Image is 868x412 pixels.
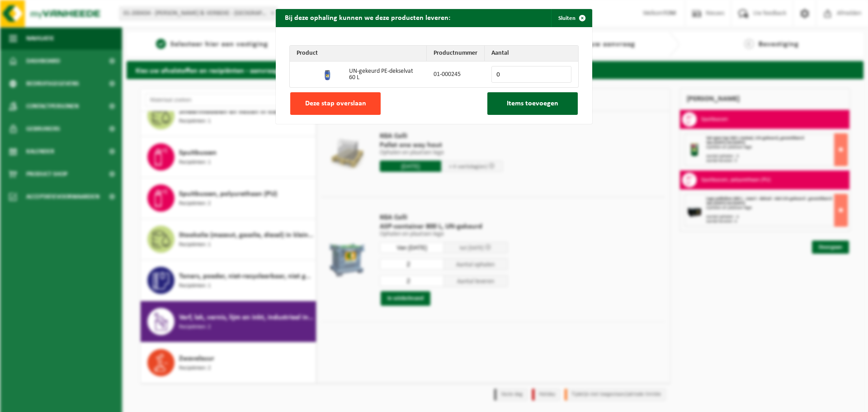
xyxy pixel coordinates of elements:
[487,92,578,115] button: Items toevoegen
[305,100,366,107] span: Deze stap overslaan
[427,46,485,62] th: Productnummer
[507,100,558,107] span: Items toevoegen
[276,9,459,26] h2: Bij deze ophaling kunnen we deze producten leveren:
[290,92,381,115] button: Deze stap overslaan
[321,66,335,81] img: 01-000245
[342,62,427,87] td: UN-gekeurd PE-dekselvat 60 L
[427,62,485,87] td: 01-000245
[290,46,427,62] th: Product
[485,46,578,62] th: Aantal
[551,9,591,27] button: Sluiten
